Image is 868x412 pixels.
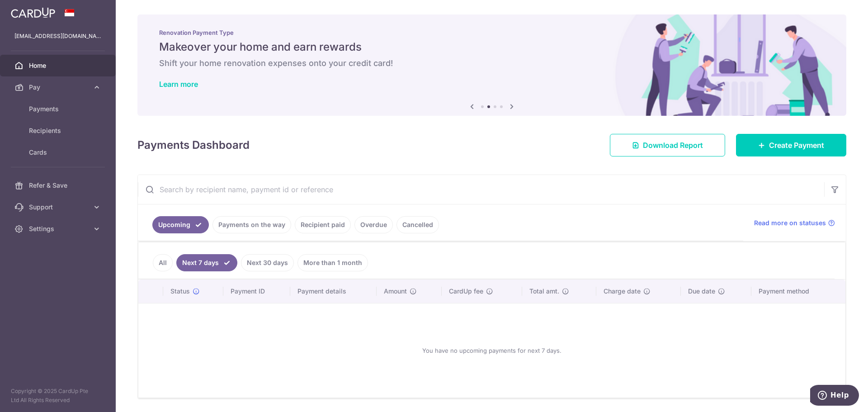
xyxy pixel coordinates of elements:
[297,254,368,271] a: More than 1 month
[159,40,825,54] h5: Makeover your home and earn rewards
[223,279,290,303] th: Payment ID
[754,218,826,227] span: Read more on statuses
[11,7,55,18] img: CardUp
[137,14,846,116] img: Renovation banner
[159,80,198,89] a: Learn more
[754,218,835,227] a: Read more on statuses
[137,137,250,153] h4: Payments Dashboard
[384,287,407,296] span: Amount
[170,287,190,296] span: Status
[688,287,715,296] span: Due date
[810,385,859,407] iframe: Opens a widget where you can find more information
[149,311,835,390] div: You have no upcoming payments for next 7 days.
[152,216,209,233] a: Upcoming
[159,58,825,69] h6: Shift your home renovation expenses onto your credit card!
[769,140,824,151] span: Create Payment
[29,224,89,233] span: Settings
[610,134,725,156] a: Download Report
[290,279,377,303] th: Payment details
[643,140,703,151] span: Download Report
[736,134,846,156] a: Create Payment
[449,287,483,296] span: CardUp fee
[153,254,173,271] a: All
[29,148,89,157] span: Cards
[241,254,294,271] a: Next 30 days
[212,216,291,233] a: Payments on the way
[604,287,641,296] span: Charge date
[354,216,393,233] a: Overdue
[29,181,89,190] span: Refer & Save
[29,203,89,212] span: Support
[529,287,559,296] span: Total amt.
[751,279,845,303] th: Payment method
[29,104,89,114] span: Payments
[29,83,89,92] span: Pay
[396,216,439,233] a: Cancelled
[138,175,824,204] input: Search by recipient name, payment id or reference
[159,29,825,36] p: Renovation Payment Type
[176,254,237,271] a: Next 7 days
[14,32,101,41] p: [EMAIL_ADDRESS][DOMAIN_NAME]
[29,126,89,135] span: Recipients
[29,61,89,70] span: Home
[295,216,351,233] a: Recipient paid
